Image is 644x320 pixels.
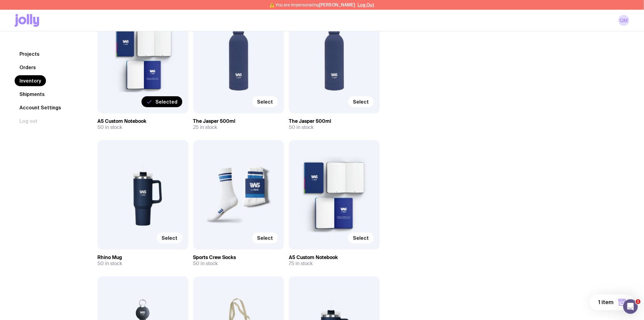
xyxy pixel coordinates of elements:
[15,116,42,126] button: Log out
[618,15,629,26] a: QM
[193,254,284,261] h3: Sports Crew Socks
[270,2,355,7] span: ⚠️ You are impersonating
[257,235,273,241] span: Select
[289,124,313,130] span: 50 in stock
[97,124,122,130] span: 50 in stock
[358,2,375,7] button: Log Out
[15,62,41,73] a: Orders
[598,299,614,306] span: 1 item
[193,261,218,267] span: 50 in stock
[193,118,284,124] h3: The Jasper 500ml
[289,261,313,267] span: 75 in stock
[97,118,188,124] h3: A5 Custom Notebook
[353,99,369,105] span: Select
[289,118,380,124] h3: The Jasper 500ml
[193,124,217,130] span: 25 in stock
[319,2,355,7] span: [PERSON_NAME]
[289,254,380,261] h3: A5 Custom Notebook
[636,299,641,304] span: 1
[353,235,369,241] span: Select
[15,48,44,59] a: Projects
[15,75,46,86] a: Inventory
[590,294,634,310] button: 1 item
[15,102,66,113] a: Account Settings
[623,299,638,314] iframe: Intercom live chat
[156,99,177,105] span: Selected
[97,261,122,267] span: 50 in stock
[15,89,50,100] a: Shipments
[257,99,273,105] span: Select
[162,235,177,241] span: Select
[97,254,188,261] h3: Rhino Mug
